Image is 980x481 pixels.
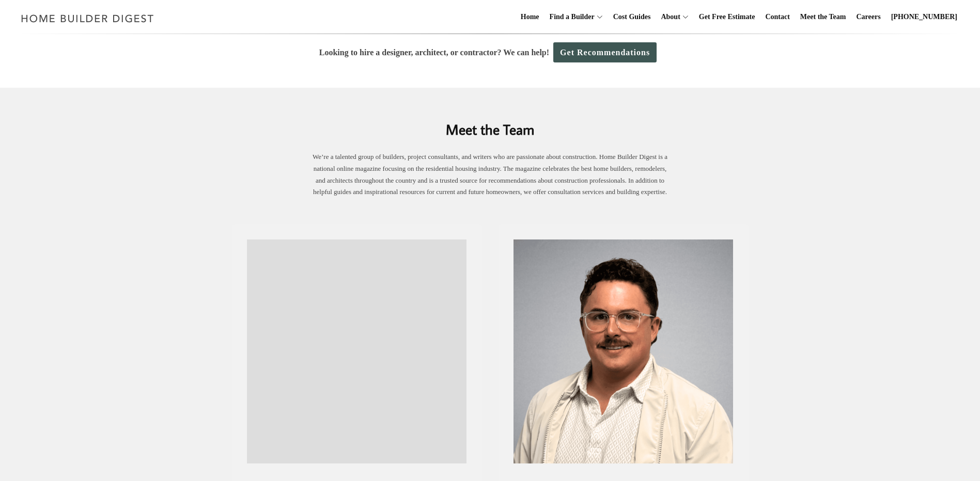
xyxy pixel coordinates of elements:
[553,42,657,62] a: Get Recommendations
[852,1,885,34] a: Careers
[309,151,671,198] p: We’re a talented group of builders, project consultants, and writers who are passionate about con...
[761,1,794,34] a: Contact
[796,1,850,34] a: Meet the Team
[657,1,680,34] a: About
[887,1,961,34] a: [PHONE_NUMBER]
[232,104,749,140] h2: Meet the Team
[695,1,759,34] a: Get Free Estimate
[517,1,543,34] a: Home
[609,1,655,34] a: Cost Guides
[546,1,595,34] a: Find a Builder
[17,8,159,28] img: Home Builder Digest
